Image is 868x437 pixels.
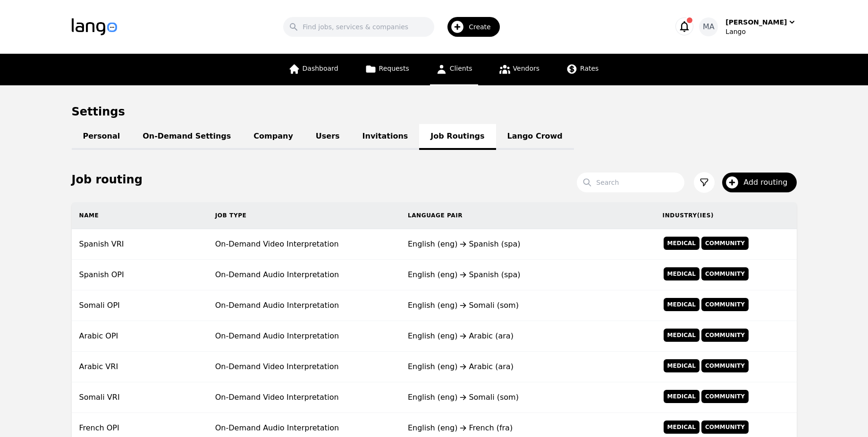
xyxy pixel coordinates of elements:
span: Vendors [513,65,539,72]
a: Invitations [351,124,420,150]
h1: Settings [72,104,797,119]
span: Community [701,267,749,280]
span: Create [469,22,497,32]
th: Language Pair [400,202,655,229]
td: On-Demand Audio Interpretation [208,290,400,321]
div: English (eng) Somali (som) [408,300,648,311]
button: Add routing [722,173,796,192]
span: Medical [664,267,699,280]
input: Search [577,173,684,192]
span: Add routing [743,177,794,188]
a: Company [242,124,304,150]
div: English (eng) Arabic (ara) [408,330,648,342]
a: Requests [359,54,415,85]
a: On-Demand Settings [131,124,242,150]
td: Arabic VRI [72,352,208,382]
a: Clients [430,54,478,85]
div: English (eng) Spanish (spa) [408,239,648,250]
th: Job Type [208,202,400,229]
div: English (eng) Arabic (ara) [408,361,648,372]
span: Community [701,237,749,250]
span: Medical [664,390,699,403]
th: Industry(ies) [655,202,797,229]
span: Community [701,298,749,311]
span: Medical [664,421,699,434]
td: Spanish OPI [72,260,208,290]
span: Dashboard [303,65,338,72]
span: Medical [664,359,699,372]
h1: Job routing [72,172,143,187]
button: MA[PERSON_NAME]Lango [699,17,796,36]
span: Community [701,359,749,372]
a: Dashboard [283,54,344,85]
button: Filter [694,172,715,193]
td: On-Demand Audio Interpretation [208,260,400,290]
img: Logo [72,18,117,35]
span: MA [703,21,715,33]
a: Lango Crowd [496,124,574,150]
button: Create [434,13,506,41]
a: Vendors [493,54,545,85]
td: On-Demand Video Interpretation [208,352,400,382]
span: Community [701,390,749,403]
td: Spanish VRI [72,229,208,260]
span: Medical [664,237,699,250]
span: Rates [580,65,598,72]
div: Lango [725,27,796,36]
a: Users [304,124,351,150]
span: Requests [379,65,409,72]
td: On-Demand Video Interpretation [208,229,400,260]
div: English (eng) French (fra) [408,422,648,434]
a: Rates [560,54,604,85]
td: Arabic OPI [72,321,208,352]
div: English (eng) Spanish (spa) [408,269,648,280]
td: On-Demand Audio Interpretation [208,321,400,352]
div: [PERSON_NAME] [725,17,787,27]
span: Clients [450,65,472,72]
span: Medical [664,329,699,342]
td: Somali VRI [72,382,208,413]
span: Community [701,329,749,342]
div: English (eng) Somali (som) [408,392,648,403]
td: On-Demand Video Interpretation [208,382,400,413]
span: Medical [664,298,699,311]
span: Community [701,421,749,434]
th: Name [72,202,208,229]
a: Personal [72,124,132,150]
td: Somali OPI [72,290,208,321]
input: Find jobs, services & companies [283,17,434,37]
